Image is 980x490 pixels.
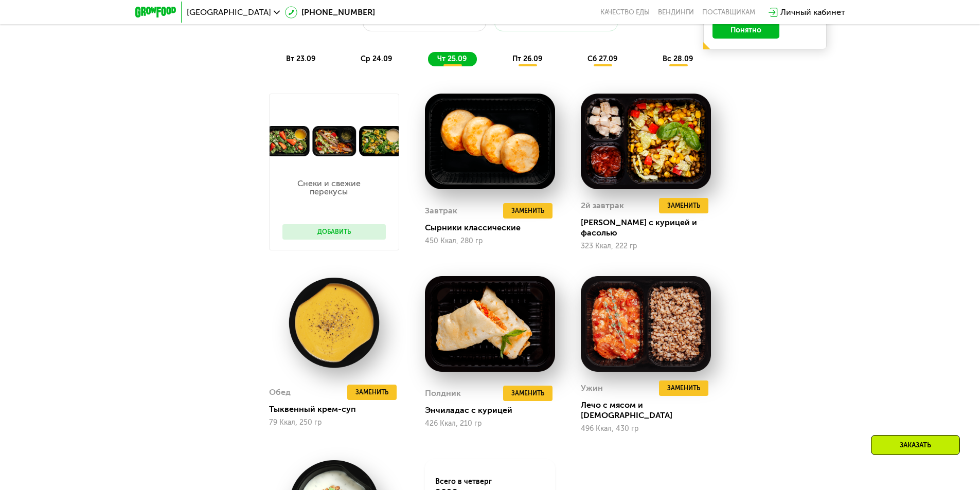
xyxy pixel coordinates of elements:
[285,6,375,19] a: [PHONE_NUMBER]
[659,198,708,213] button: Заменить
[663,55,693,63] span: вс 28.09
[871,435,960,455] div: Заказать
[712,22,779,39] button: Понятно
[581,380,603,396] div: Ужин
[511,388,544,398] span: Заменить
[355,387,388,397] span: Заменить
[581,198,624,213] div: 2й завтрак
[702,8,755,16] div: поставщикам
[511,206,544,216] span: Заменить
[425,237,555,245] div: 450 Ккал, 280 гр
[282,224,386,240] button: Добавить
[503,203,553,219] button: Заменить
[780,6,845,19] div: Личный кабинет
[581,217,719,238] div: [PERSON_NAME] с курицей и фасолью
[437,55,467,63] span: чт 25.09
[425,203,457,219] div: Завтрак
[667,201,700,211] span: Заменить
[658,8,694,16] a: Вендинги
[361,55,392,63] span: ср 24.09
[600,8,650,16] a: Качество еды
[187,8,271,16] span: [GEOGRAPHIC_DATA]
[269,404,407,414] div: Тыквенный крем-суп
[659,380,708,396] button: Заменить
[425,420,555,428] div: 426 Ккал, 210 гр
[425,223,563,233] div: Сырники классические
[425,386,461,401] div: Полдник
[282,179,376,196] p: Снеки и свежие перекусы
[286,55,315,63] span: вт 23.09
[503,386,553,401] button: Заменить
[581,425,711,433] div: 496 Ккал, 430 гр
[667,383,700,393] span: Заменить
[425,405,563,415] div: Энчиладас с курицей
[269,419,399,427] div: 79 Ккал, 250 гр
[587,55,617,63] span: сб 27.09
[269,385,291,400] div: Обед
[581,400,719,421] div: Лечо с мясом и [DEMOGRAPHIC_DATA]
[581,242,711,250] div: 323 Ккал, 222 гр
[347,385,397,400] button: Заменить
[512,55,542,63] span: пт 26.09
